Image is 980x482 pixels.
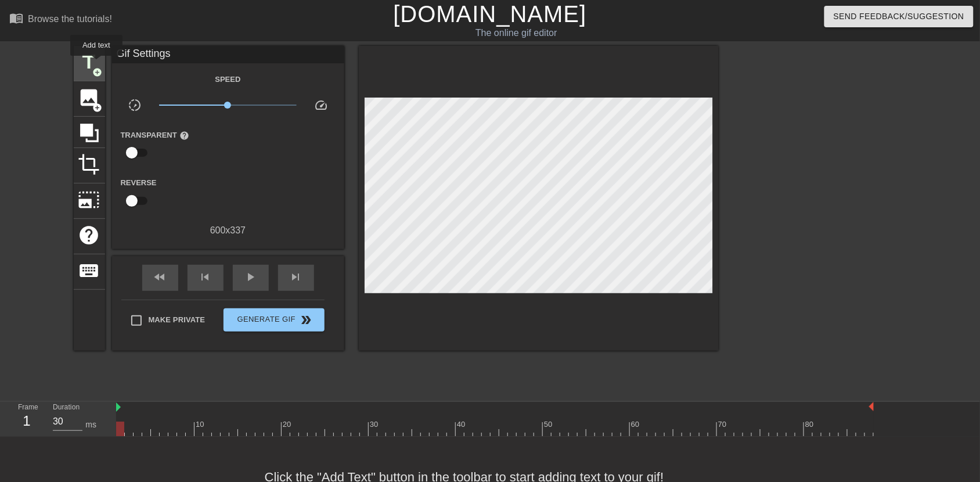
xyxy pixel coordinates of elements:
span: photo_size_select_large [78,189,100,211]
div: 10 [196,419,206,430]
span: slow_motion_video [128,98,142,112]
div: The online gif editor [333,26,701,40]
div: 40 [457,419,467,430]
span: keyboard [78,260,100,282]
label: Speed [215,74,240,85]
div: 60 [631,419,642,430]
span: help [179,131,189,141]
span: Generate Gif [228,313,319,327]
a: [DOMAIN_NAME] [393,1,586,27]
div: 1 [18,411,35,431]
label: Transparent [121,130,189,141]
a: Browse the tutorials! [9,11,112,29]
div: Gif Settings [112,46,344,63]
div: 30 [370,419,380,430]
div: 70 [718,419,729,430]
button: Send Feedback/Suggestion [824,6,974,27]
span: help [78,224,100,246]
span: Send Feedback/Suggestion [834,9,964,24]
label: Reverse [121,177,157,189]
span: add_circle [93,103,103,113]
div: 80 [805,419,816,430]
div: 600 x 337 [112,224,344,238]
span: skip_previous [199,270,212,284]
div: Browse the tutorials! [28,14,112,24]
span: speed [314,98,328,112]
div: 20 [283,419,293,430]
span: fast_rewind [153,270,167,284]
span: title [78,51,100,73]
img: bound-end.png [869,402,874,411]
span: play_arrow [244,270,258,284]
span: skip_next [289,270,303,284]
div: ms [85,419,96,431]
span: double_arrow [299,313,313,327]
span: menu_book [9,11,23,25]
button: Generate Gif [224,308,324,332]
span: crop [78,153,100,175]
span: add_circle [93,67,103,77]
label: Duration [53,404,80,411]
div: Frame [9,402,44,436]
span: Make Private [149,314,206,326]
div: 50 [544,419,554,430]
span: image [78,87,100,109]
